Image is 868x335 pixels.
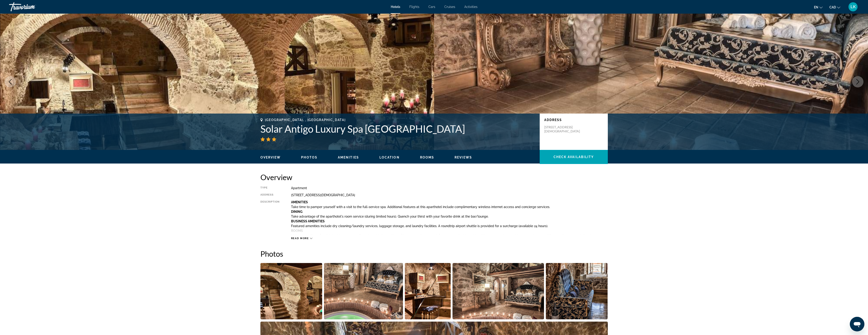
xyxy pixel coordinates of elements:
span: Photos [301,156,317,159]
button: Read more [291,237,313,240]
button: Location [379,155,400,159]
div: Address [260,193,280,197]
p: Take advantage of the aparthotel's room service (during limited hours). Quench your thirst with y... [291,215,608,218]
p: Featured amenities include dry cleaning/laundry services, luggage storage, and laundry facilities... [291,224,608,228]
button: Overview [260,155,281,159]
button: Change currency [829,4,840,10]
button: Open full-screen image slider [324,263,403,320]
div: Type [260,186,280,190]
button: Reviews [455,155,472,159]
button: Rooms [420,155,434,159]
a: Hotels [391,5,400,9]
div: [STREET_ADDRESS][DEMOGRAPHIC_DATA] [291,193,608,197]
button: Previous image [5,76,16,87]
span: CAD [829,5,836,9]
span: Amenities [338,156,359,159]
a: Cars [428,5,435,9]
b: Dining [291,210,302,213]
span: Overview [260,156,281,159]
h2: Photos [260,249,608,258]
span: LK [851,5,856,9]
span: Reviews [455,156,472,159]
span: Rooms [420,156,434,159]
a: Activities [464,5,477,9]
button: Next image [852,76,863,87]
span: Read more [291,237,309,240]
button: Open full-screen image slider [453,263,544,320]
button: Change language [814,4,823,10]
button: Open full-screen image slider [405,263,451,320]
button: Photos [301,155,317,159]
p: Address [544,118,603,122]
p: Take time to pamper yourself with a visit to the full-service spa. Additional features at this ap... [291,205,608,209]
button: User Menu [847,2,859,12]
button: Check Availability [540,150,608,164]
h2: Overview [260,173,608,182]
a: Flights [409,5,419,9]
iframe: Button to launch messaging window [850,317,864,331]
button: Amenities [338,155,359,159]
b: Amenities [291,200,308,204]
a: Cruises [444,5,455,9]
button: Open full-screen image slider [260,263,322,320]
h1: Solar Antigo Luxury Spa [GEOGRAPHIC_DATA] [260,123,535,135]
span: en [814,5,818,9]
a: Travorium [9,1,54,13]
div: Description [260,200,280,234]
span: Location [379,156,400,159]
p: [STREET_ADDRESS][DEMOGRAPHIC_DATA] [544,125,581,133]
span: Check Availability [554,155,594,159]
button: Open full-screen image slider [546,263,608,320]
div: Apartment [291,186,608,190]
b: Business Amenities [291,219,325,223]
span: [GEOGRAPHIC_DATA], , [GEOGRAPHIC_DATA] [265,118,346,122]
